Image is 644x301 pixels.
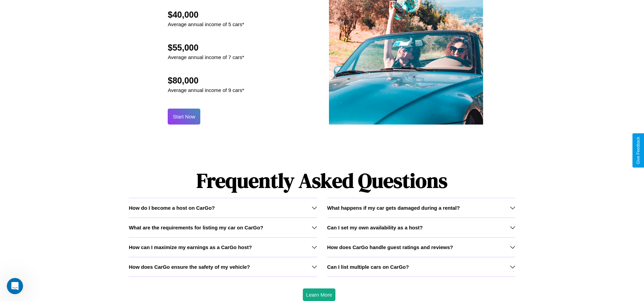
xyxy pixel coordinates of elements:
[168,76,244,86] h2: $80,000
[129,264,250,270] h3: How does CarGo ensure the safety of my vehicle?
[7,278,23,294] iframe: Intercom live chat
[168,43,244,53] h2: $55,000
[636,137,641,164] div: Give Feedback
[129,244,252,250] h3: How can I maximize my earnings as a CarGo host?
[327,244,453,250] h3: How does CarGo handle guest ratings and reviews?
[168,86,244,95] p: Average annual income of 9 cars*
[129,225,263,230] h3: What are the requirements for listing my car on CarGo?
[327,264,409,270] h3: Can I list multiple cars on CarGo?
[129,205,215,211] h3: How do I become a host on CarGo?
[327,205,460,211] h3: What happens if my car gets damaged during a rental?
[168,20,244,29] p: Average annual income of 5 cars*
[129,163,515,198] h1: Frequently Asked Questions
[168,10,244,20] h2: $40,000
[168,53,244,62] p: Average annual income of 7 cars*
[327,225,423,230] h3: Can I set my own availability as a host?
[168,109,200,125] button: Start Now
[303,288,336,301] button: Learn More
